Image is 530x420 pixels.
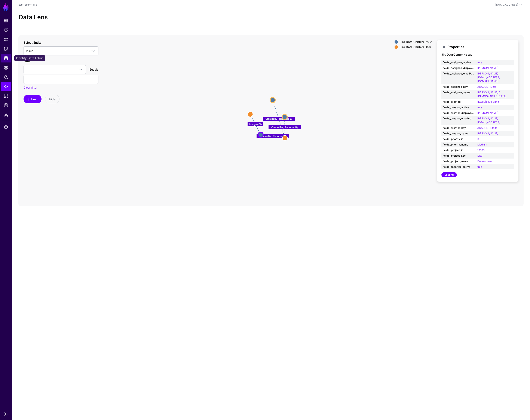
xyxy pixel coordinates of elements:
[1,16,11,25] a: Dashboard
[477,61,482,64] a: true
[443,72,475,76] strong: fields_assignee_emailAddress
[399,45,433,49] div: > User
[45,95,59,103] button: Hide
[4,75,8,79] span: Policy Lens
[443,132,475,135] strong: fields_creator_name
[24,95,42,103] button: Submit
[477,165,482,168] a: true
[443,165,475,169] strong: fields_reporter_active
[19,14,48,21] h2: Data Lens
[477,85,496,88] a: JIRAUSER10105
[400,40,423,44] strong: Jira Data Center
[477,148,484,152] a: 10000
[477,91,506,98] a: [PERSON_NAME].f.[DEMOGRAPHIC_DATA]
[4,103,8,107] span: Logs
[19,3,37,6] a: test-client-akc
[14,55,45,61] div: Identity Data Fabric
[441,53,514,56] h4: Issue
[443,143,475,147] strong: fields_priority_name
[1,73,11,81] a: Policy Lens
[4,65,8,70] span: CAEP Hub
[1,63,11,72] a: CAEP Hub
[24,40,42,45] label: Select Entity
[1,101,11,110] a: Logs
[477,72,500,83] a: [PERSON_NAME][EMAIL_ADDRESS][DOMAIN_NAME]
[4,113,8,117] span: Admin
[443,117,475,120] strong: fields_creator_emailAddress
[477,160,493,163] a: Development
[443,111,475,115] strong: fields_creator_displayName
[1,35,11,44] a: Snippets
[4,37,8,42] span: Snippets
[443,137,475,141] strong: fields_priority_id
[495,3,518,7] div: [EMAIL_ADDRESS]
[477,106,482,109] a: true
[4,18,8,23] span: Dashboard
[477,100,499,103] a: [DATE]T20:58:14Z
[477,143,487,146] a: Medium
[24,86,37,89] a: Clear filter
[4,94,8,98] span: Reports
[447,45,514,49] h3: Properties
[399,40,433,44] div: > Issue
[443,61,475,64] strong: fields_assignee_active
[4,28,8,32] span: Policies
[477,66,498,70] a: [PERSON_NAME]
[443,100,475,104] strong: fields_created
[441,53,465,56] strong: Jira Data Center >
[26,49,33,53] span: Issue
[477,154,482,157] a: DEV
[443,66,475,70] strong: fields_assignee_displayName
[477,132,498,135] a: [PERSON_NAME]
[1,45,11,53] a: Protected Systems
[259,135,286,138] text: CreatedBy / ReportedBy
[249,123,262,126] text: AssignedTo
[443,126,475,130] strong: fields_creator_key
[4,47,8,51] span: Protected Systems
[400,45,423,49] strong: Jira Data Center
[4,84,8,89] span: Data Lens
[1,26,11,34] a: Policies
[1,82,11,91] a: Data Lens
[477,137,479,141] a: 3
[266,117,292,120] text: CreatedBy / ReportedBy
[477,126,497,129] a: JIRAUSER10000
[1,92,11,100] a: Reports
[477,117,500,124] a: [PERSON_NAME][EMAIL_ADDRESS]
[443,91,475,94] strong: fields_assignee_name
[271,126,298,129] text: CreatedBy / ReportedBy
[443,105,475,109] strong: fields_creator_active
[443,148,475,152] strong: fields_project_id
[4,56,8,60] span: Identity Data Fabric
[1,54,11,62] a: Identity Data Fabric
[88,67,100,72] div: Equals
[443,85,475,89] strong: fields_assignee_key
[1,110,11,119] a: Admin
[441,172,457,177] a: Expand
[477,111,498,114] a: [PERSON_NAME]
[4,125,8,129] span: Support
[3,3,10,12] a: SGNL
[443,159,475,163] strong: fields_project_name
[443,154,475,158] strong: fields_project_key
